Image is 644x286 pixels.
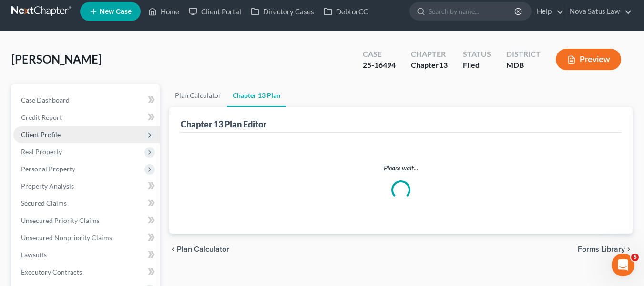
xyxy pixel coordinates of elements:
[506,60,541,71] div: MDB
[21,268,82,276] span: Executory Contracts
[21,113,62,121] span: Credit Report
[631,254,639,261] span: 6
[13,264,160,281] a: Executory Contracts
[11,52,102,66] span: [PERSON_NAME]
[169,84,227,107] a: Plan Calculator
[578,245,633,253] button: Forms Library chevron_right
[21,96,70,104] span: Case Dashboard
[184,3,246,20] a: Client Portal
[411,49,448,60] div: Chapter
[506,49,541,60] div: District
[13,212,160,229] a: Unsecured Priority Claims
[556,49,621,70] button: Preview
[363,49,396,60] div: Case
[143,3,184,20] a: Home
[181,118,266,130] div: Chapter 13 Plan Editor
[578,245,625,253] span: Forms Library
[188,163,613,173] p: Please wait...
[612,254,634,276] iframe: Intercom live chat
[429,2,516,20] input: Search by name...
[246,3,319,20] a: Directory Cases
[21,199,67,207] span: Secured Claims
[463,49,491,60] div: Status
[363,60,396,71] div: 25-16494
[319,3,373,20] a: DebtorCC
[227,84,286,107] a: Chapter 13 Plan
[411,60,448,71] div: Chapter
[565,3,632,20] a: Nova Satus Law
[169,245,177,253] i: chevron_left
[13,195,160,212] a: Secured Claims
[13,92,160,109] a: Case Dashboard
[21,130,61,138] span: Client Profile
[100,8,132,15] span: New Case
[463,60,491,71] div: Filed
[13,178,160,195] a: Property Analysis
[21,251,47,259] span: Lawsuits
[13,229,160,246] a: Unsecured Nonpriority Claims
[21,148,62,156] span: Real Property
[21,216,100,224] span: Unsecured Priority Claims
[439,60,448,69] span: 13
[13,109,160,126] a: Credit Report
[21,233,112,242] span: Unsecured Nonpriority Claims
[532,3,564,20] a: Help
[21,165,75,173] span: Personal Property
[177,245,229,253] span: Plan Calculator
[21,182,74,190] span: Property Analysis
[625,245,633,253] i: chevron_right
[13,246,160,264] a: Lawsuits
[169,245,229,253] button: chevron_left Plan Calculator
